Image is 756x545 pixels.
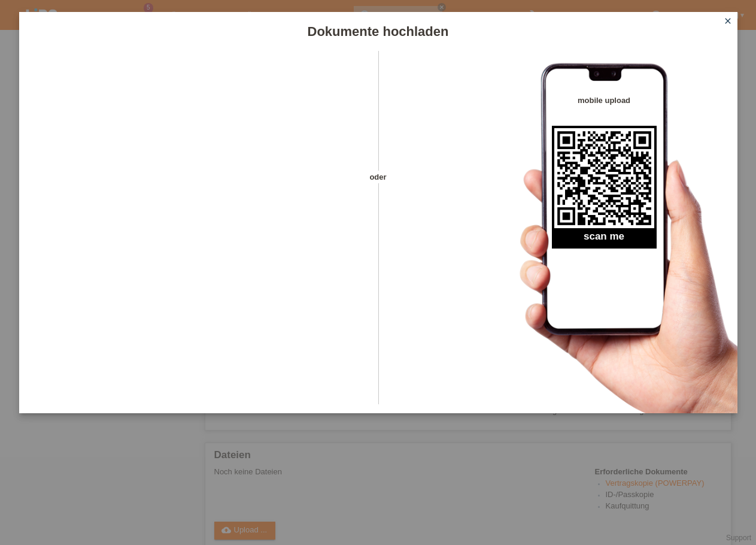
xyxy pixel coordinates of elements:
[552,231,657,249] h2: scan me
[720,15,736,29] a: close
[37,81,357,380] iframe: Upload
[552,96,657,105] h4: mobile upload
[723,16,733,26] i: close
[357,171,399,183] span: oder
[19,24,737,39] h1: Dokumente hochladen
